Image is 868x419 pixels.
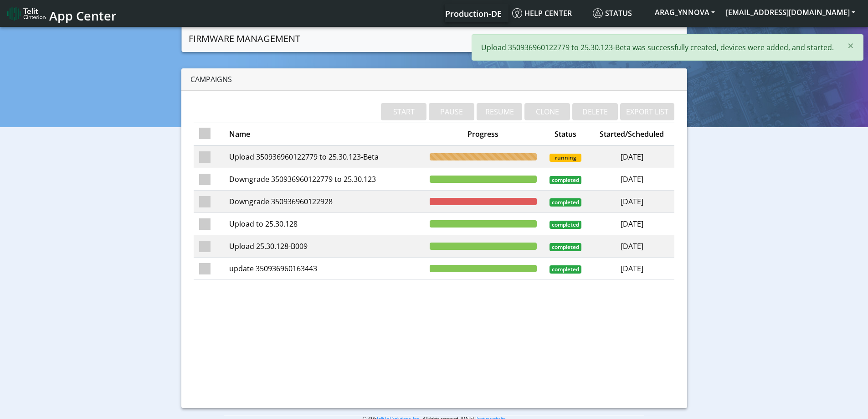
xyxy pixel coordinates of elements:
button: [EMAIL_ADDRESS][DOMAIN_NAME] [720,4,861,21]
a: App Center [7,4,115,23]
td: Upload 350936960122779 to 25.30.123-Beta [224,145,424,168]
span: App Center [49,7,117,24]
p: Upload 350936960122779 to 25.30.123-Beta was successfully created, devices were added, and started. [481,42,834,53]
span: completed [550,243,581,251]
th: Status [542,123,589,146]
td: [DATE] [589,213,674,235]
span: Status [593,8,632,18]
a: Help center [508,4,589,22]
img: status.svg [593,8,603,18]
td: Downgrade 350936960122779 to 25.30.123 [224,168,424,191]
td: [DATE] [589,235,674,258]
a: Firmware management [189,30,300,48]
td: Upload to 25.30.128 [224,213,424,235]
button: Close [838,35,863,57]
a: Status [589,4,649,22]
th: Progress [424,123,542,146]
span: completed [550,265,581,274]
td: Upload 25.30.128-B009 [224,235,424,258]
td: update 350936960163443 [224,258,424,280]
span: Help center [512,8,572,18]
a: Create campaign [558,29,631,47]
a: Your current platform instance [445,4,501,22]
img: logo-telit-cinterion-gw-new.png [7,6,46,21]
td: [DATE] [589,258,674,280]
th: Name [224,123,424,146]
span: completed [550,221,581,229]
span: completed [550,176,581,184]
div: Campaigns [181,68,687,91]
span: completed [550,198,581,207]
td: [DATE] [589,168,674,191]
span: Production-DE [445,8,502,19]
a: Campaigns [631,29,679,47]
span: × [847,38,854,53]
span: running [550,154,581,162]
td: [DATE] [589,145,674,168]
td: [DATE] [589,191,674,213]
th: Started/Scheduled [589,123,674,146]
img: knowledge.svg [512,8,522,18]
button: ARAG_YNNOVA [649,4,720,21]
a: Home [529,29,558,47]
td: Downgrade 350936960122928 [224,191,424,213]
